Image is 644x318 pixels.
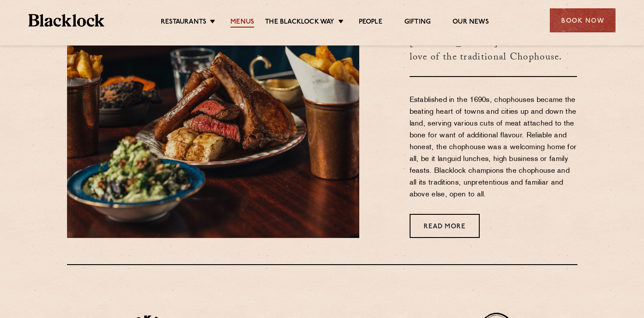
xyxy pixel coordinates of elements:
[265,18,334,28] a: The Blacklock Way
[550,8,616,32] div: Book Now
[453,18,489,28] a: Our News
[410,214,480,238] a: Read More
[410,94,577,201] p: Established in the 1690s, chophouses became the beating heart of towns and cities up and down the...
[28,14,104,27] img: BL_Textured_Logo-footer-cropped.svg
[404,18,431,28] a: Gifting
[359,18,382,28] a: People
[410,23,577,77] h3: [PERSON_NAME] was born from a love of the traditional Chophouse.
[230,18,254,28] a: Menus
[161,18,206,28] a: Restaurants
